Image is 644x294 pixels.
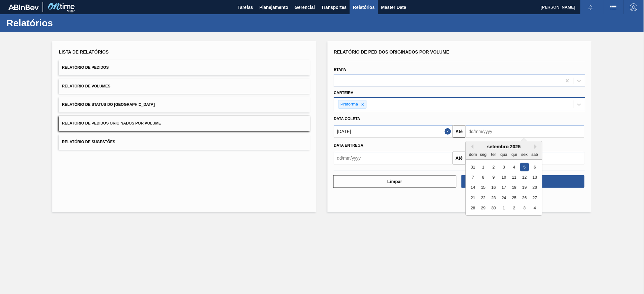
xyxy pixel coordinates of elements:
button: Limpar [333,175,456,188]
span: Planejamento [259,3,288,11]
button: Previous Month [469,144,474,149]
span: Master Data [381,3,406,11]
div: Choose quarta-feira, 3 de setembro de 2025 [500,163,508,171]
span: Gerencial [295,3,315,11]
div: Choose quinta-feira, 2 de outubro de 2025 [510,204,519,213]
div: Choose sexta-feira, 19 de setembro de 2025 [520,183,529,192]
div: Choose segunda-feira, 29 de setembro de 2025 [479,204,488,213]
span: Transportes [321,3,347,11]
input: dd/mm/yyyy [334,125,453,138]
div: Choose sexta-feira, 5 de setembro de 2025 [520,163,529,171]
div: ter [489,150,498,159]
div: qui [510,150,519,159]
label: Etapa [334,67,346,72]
div: Choose quarta-feira, 1 de outubro de 2025 [500,204,508,213]
button: Relatório de Status do [GEOGRAPHIC_DATA] [59,97,310,112]
div: Choose domingo, 21 de setembro de 2025 [469,194,477,202]
input: dd/mm/yyyy [334,152,453,164]
div: Choose segunda-feira, 22 de setembro de 2025 [479,194,488,202]
button: Notificações [581,3,601,12]
div: Choose domingo, 14 de setembro de 2025 [469,183,477,192]
div: Choose sexta-feira, 12 de setembro de 2025 [520,173,529,182]
input: dd/mm/yyyy [466,125,585,138]
div: Choose quarta-feira, 24 de setembro de 2025 [500,194,508,202]
div: Choose quinta-feira, 4 de setembro de 2025 [510,163,519,171]
div: Choose terça-feira, 23 de setembro de 2025 [489,194,498,202]
div: Choose sábado, 27 de setembro de 2025 [531,194,539,202]
div: Preforma [339,100,359,108]
img: userActions [610,3,617,11]
span: Relatórios [353,3,375,11]
button: Next Month [534,144,539,149]
div: Choose domingo, 31 de agosto de 2025 [469,163,477,171]
div: Choose terça-feira, 9 de setembro de 2025 [489,173,498,182]
button: Close [445,125,453,138]
span: Relatório de Sugestões [62,140,115,144]
button: Até [453,125,466,138]
div: Choose sexta-feira, 26 de setembro de 2025 [520,194,529,202]
img: TNhmsLtSVTkK8tSr43FrP2fwEKptu5GPRR3wAAAABJRU5ErkJggg== [8,4,39,10]
button: Relatório de Sugestões [59,134,310,150]
button: Relatório de Volumes [59,79,310,94]
span: Data entrega [334,143,363,148]
div: Choose quarta-feira, 17 de setembro de 2025 [500,183,508,192]
h1: Relatórios [6,19,119,27]
label: Carteira [334,91,354,95]
div: Choose quinta-feira, 25 de setembro de 2025 [510,194,519,202]
button: Relatório de Pedidos Originados por Volume [59,116,310,131]
div: Choose domingo, 7 de setembro de 2025 [469,173,477,182]
img: Logout [630,3,638,11]
button: Até [453,152,466,164]
span: Relatório de Status do [GEOGRAPHIC_DATA] [62,102,155,107]
span: Data coleta [334,117,360,121]
div: Choose terça-feira, 30 de setembro de 2025 [489,204,498,213]
div: sab [531,150,539,159]
div: Choose terça-feira, 16 de setembro de 2025 [489,183,498,192]
div: dom [469,150,477,159]
button: Relatório de Pedidos [59,60,310,75]
div: Choose sábado, 13 de setembro de 2025 [531,173,539,182]
div: Choose sábado, 6 de setembro de 2025 [531,163,539,171]
div: Choose segunda-feira, 15 de setembro de 2025 [479,183,488,192]
span: Relatório de Pedidos Originados por Volume [334,49,449,54]
span: Tarefas [238,3,253,11]
div: seg [479,150,488,159]
div: setembro 2025 [466,144,542,149]
span: Relatório de Pedidos [62,65,109,70]
div: Choose terça-feira, 2 de setembro de 2025 [489,163,498,171]
div: Choose domingo, 28 de setembro de 2025 [469,204,477,213]
div: qua [500,150,508,159]
span: Lista de Relatórios [59,49,109,54]
div: sex [520,150,529,159]
div: Choose segunda-feira, 8 de setembro de 2025 [479,173,488,182]
span: Relatório de Volumes [62,84,110,88]
div: Choose quinta-feira, 11 de setembro de 2025 [510,173,519,182]
div: Choose quarta-feira, 10 de setembro de 2025 [500,173,508,182]
div: Choose sábado, 4 de outubro de 2025 [531,204,539,213]
div: Choose segunda-feira, 1 de setembro de 2025 [479,163,488,171]
div: Choose sábado, 20 de setembro de 2025 [531,183,539,192]
div: month 2025-09 [468,162,540,213]
span: Relatório de Pedidos Originados por Volume [62,121,161,125]
div: Choose quinta-feira, 18 de setembro de 2025 [510,183,519,192]
button: Download [461,175,585,188]
div: Choose sexta-feira, 3 de outubro de 2025 [520,204,529,213]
